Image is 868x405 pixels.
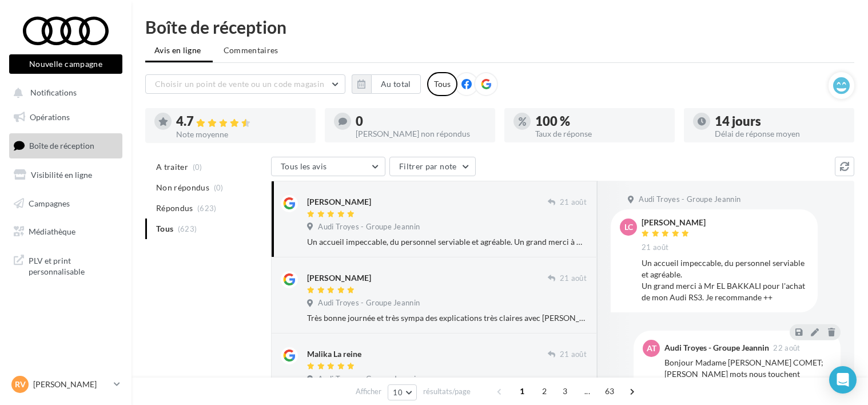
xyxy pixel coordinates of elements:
span: Choisir un point de vente ou un code magasin [155,79,324,89]
a: Visibilité en ligne [7,163,125,187]
span: résultats/page [423,386,471,397]
span: Boîte de réception [29,141,94,150]
div: Boîte de réception [145,18,854,35]
div: Un accueil impeccable, du personnel serviable et agréable. Un grand merci à Mr EL BAKKALI pour l'... [307,236,587,248]
span: PLV et print personnalisable [29,253,118,277]
div: 0 [356,115,486,128]
span: AT [647,343,656,354]
span: Répondus [156,202,193,214]
span: Opérations [30,112,70,122]
span: 2 [535,382,554,400]
div: 14 jours [715,115,845,128]
span: A traiter [156,161,188,173]
span: 21 août [560,197,587,208]
div: Taux de réponse [535,130,666,138]
div: [PERSON_NAME] non répondus [356,130,486,138]
div: [PERSON_NAME] [642,219,706,227]
div: 100 % [535,115,666,128]
span: 1 [513,382,531,400]
div: Très bonne journée et très sympa des explications très claires avec [PERSON_NAME] pour l'achat de... [307,312,587,324]
button: Au total [352,74,421,94]
a: RV [PERSON_NAME] [9,374,122,395]
div: [PERSON_NAME] [307,196,371,208]
a: Boîte de réception [7,133,125,158]
p: [PERSON_NAME] [33,379,109,390]
span: ... [578,382,596,400]
span: 21 août [642,243,668,253]
span: Commentaires [224,45,278,56]
div: Un accueil impeccable, du personnel serviable et agréable. Un grand merci à Mr EL BAKKALI pour l'... [642,257,809,303]
button: Au total [371,74,421,94]
a: PLV et print personnalisable [7,248,125,282]
button: Choisir un point de vente ou un code magasin [145,74,345,94]
div: Audi Troyes - Groupe Jeannin [664,344,769,352]
div: [PERSON_NAME] [307,272,371,284]
span: RV [15,379,26,390]
div: 4.7 [176,115,306,128]
span: Visibilité en ligne [31,170,92,180]
button: Nouvelle campagne [9,54,122,74]
a: Médiathèque [7,220,125,244]
span: (0) [193,162,202,172]
span: Audi Troyes - Groupe Jeannin [318,374,420,384]
span: Campagnes [29,198,70,208]
a: Campagnes [7,192,125,216]
span: 3 [556,382,574,400]
button: Filtrer par note [389,157,476,176]
span: Tous les avis [281,161,327,171]
span: Non répondus [156,182,209,193]
div: Malika La reine [307,348,361,360]
span: 22 août [773,344,800,352]
span: Audi Troyes - Groupe Jeannin [639,194,740,205]
span: Notifications [30,88,77,98]
button: Tous les avis [271,157,385,176]
button: 10 [388,384,417,400]
div: Tous [427,72,457,96]
span: LC [624,221,633,233]
span: Afficher [356,386,381,397]
span: 21 août [560,350,587,360]
span: 10 [393,388,403,397]
span: Audi Troyes - Groupe Jeannin [318,222,420,232]
div: Délai de réponse moyen [715,130,845,138]
span: 63 [600,382,619,400]
span: Audi Troyes - Groupe Jeannin [318,298,420,308]
span: 21 août [560,273,587,284]
div: Open Intercom Messenger [829,366,857,394]
span: (0) [214,183,224,192]
a: Opérations [7,105,125,129]
span: (623) [197,204,217,213]
div: Note moyenne [176,130,306,138]
span: Médiathèque [29,227,75,236]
